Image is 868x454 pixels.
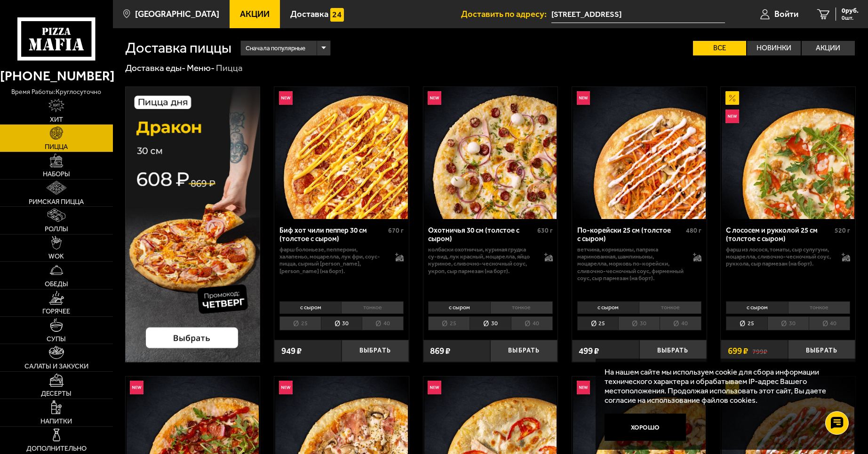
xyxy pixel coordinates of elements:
[40,418,72,424] span: Напитки
[125,63,185,73] a: Доставка еды-
[747,41,800,55] label: Новинки
[43,171,70,177] span: Наборы
[290,10,328,18] span: Доставка
[725,91,739,105] img: Акционный
[842,15,859,21] span: 0 шт.
[722,87,854,219] img: С лососем и рукколой 25 см (толстое с сыром)
[428,316,470,330] li: 25
[577,381,590,394] img: Новинка
[125,41,231,55] h1: Доставка пиццы
[802,41,855,55] label: Акции
[428,226,534,243] div: Охотничья 30 см (толстое с сыром)
[48,253,64,259] span: WOK
[470,316,511,330] li: 30
[279,246,386,275] p: фарш болоньезе, пепперони, халапеньо, моцарелла, лук фри, соус-пицца, сырный [PERSON_NAME], [PERS...
[726,301,788,314] li: с сыром
[41,390,72,397] span: Десерты
[577,316,619,330] li: 25
[246,39,305,57] span: Сначала популярные
[26,445,87,452] span: Дополнительно
[788,301,851,314] li: тонкое
[45,143,68,150] span: Пицца
[279,381,293,394] img: Новинка
[618,316,660,330] li: 30
[388,227,404,235] span: 670 г
[767,316,809,330] li: 30
[461,10,551,18] span: Доставить по адресу:
[726,316,767,330] li: 25
[693,41,746,55] label: Все
[274,87,409,219] a: НовинкаБиф хот чили пеппер 30 см (толстое с сыром)
[809,316,851,330] li: 40
[428,246,535,275] p: колбаски охотничьи, куриная грудка су-вид, лук красный, моцарелла, яйцо куриное, сливочно-чесночн...
[726,246,833,267] p: фарш из лосося, томаты, сыр сулугуни, моцарелла, сливочно-чесночный соус, руккола, сыр пармезан (...
[423,87,558,219] a: НовинкаОхотничья 30 см (толстое с сыром)
[725,110,739,123] img: Новинка
[728,346,748,355] span: 699 ₽
[321,316,362,330] li: 30
[135,10,219,18] span: [GEOGRAPHIC_DATA]
[686,227,701,235] span: 480 г
[577,246,684,282] p: ветчина, корнишоны, паприка маринованная, шампиньоны, моцарелла, морковь по-корейски, сливочно-че...
[47,336,66,342] span: Супы
[45,226,68,232] span: Роллы
[511,316,553,330] li: 40
[577,91,590,105] img: Новинка
[279,301,342,314] li: с сыром
[281,346,302,355] span: 949 ₽
[835,227,850,235] span: 520 г
[130,381,143,394] img: Новинка
[45,281,68,287] span: Обеды
[537,227,553,235] span: 630 г
[275,87,408,219] img: Биф хот чили пеппер 30 см (толстое с сыром)
[279,226,386,243] div: Биф хот чили пеппер 30 см (толстое с сыром)
[605,368,841,405] p: На нашем сайте мы используем cookie для сбора информации технического характера и обрабатываем IP...
[490,340,557,362] button: Выбрать
[752,346,767,355] s: 799 ₽
[721,87,855,219] a: АкционныйНовинкаС лососем и рукколой 25 см (толстое с сыром)
[639,301,701,314] li: тонкое
[424,87,557,219] img: Охотничья 30 см (толстое с сыром)
[50,116,63,123] span: Хит
[342,340,409,362] button: Выбрать
[428,91,441,105] img: Новинка
[605,414,686,441] button: Хорошо
[430,346,450,355] span: 869 ₽
[279,316,321,330] li: 25
[551,6,725,23] span: Санкт-Петербург, Гельсингфорсская улица, 2
[726,226,832,243] div: С лососем и рукколой 25 см (толстое с сыром)
[577,301,639,314] li: с сыром
[24,363,88,369] span: Салаты и закуски
[774,10,798,18] span: Войти
[490,301,553,314] li: тонкое
[240,10,270,18] span: Акции
[362,316,404,330] li: 40
[660,316,701,330] li: 40
[187,63,215,73] a: Меню-
[551,6,725,23] input: Ваш адрес доставки
[341,301,404,314] li: тонкое
[279,91,293,105] img: Новинка
[42,308,70,314] span: Горячее
[29,198,84,205] span: Римская пицца
[573,87,706,219] img: По-корейски 25 см (толстое с сыром)
[216,63,243,74] div: Пицца
[842,8,859,14] span: 0 руб.
[572,87,707,219] a: НовинкаПо-корейски 25 см (толстое с сыром)
[577,226,684,243] div: По-корейски 25 см (толстое с сыром)
[330,8,344,22] img: 15daf4d41897b9f0e9f617042186c801.svg
[579,346,599,355] span: 499 ₽
[428,301,490,314] li: с сыром
[639,340,707,362] button: Выбрать
[428,381,441,394] img: Новинка
[788,340,855,362] button: Выбрать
